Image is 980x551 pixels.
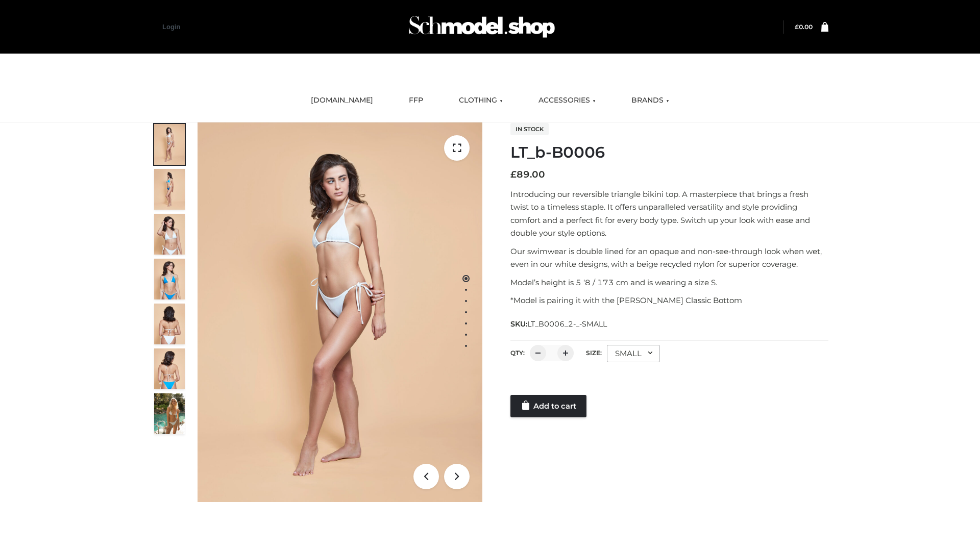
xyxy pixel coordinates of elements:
[401,89,431,112] a: FFP
[510,245,828,271] p: Our swimwear is double lined for an opaque and non-see-through look when wet, even in our white d...
[154,393,185,434] img: Arieltop_CloudNine_AzureSky2.jpg
[527,319,607,329] span: LT_B0006_2-_-SMALL
[510,143,828,162] h1: LT_b-B0006
[405,7,558,47] img: Schmodel Admin 964
[154,259,185,299] img: ArielClassicBikiniTop_CloudNine_AzureSky_OW114ECO_4-scaled.jpg
[510,349,525,357] label: QTY:
[154,348,185,389] img: ArielClassicBikiniTop_CloudNine_AzureSky_OW114ECO_8-scaled.jpg
[531,89,603,112] a: ACCESSORIES
[607,345,660,362] div: SMALL
[198,122,482,502] img: ArielClassicBikiniTop_CloudNine_AzureSky_OW114ECO_1
[510,294,828,307] p: *Model is pairing it with the [PERSON_NAME] Classic Bottom
[162,23,180,31] a: Login
[154,124,185,165] img: ArielClassicBikiniTop_CloudNine_AzureSky_OW114ECO_1-scaled.jpg
[795,23,813,31] bdi: 0.00
[510,123,549,135] span: In stock
[624,89,677,112] a: BRANDS
[510,276,828,289] p: Model’s height is 5 ‘8 / 173 cm and is wearing a size S.
[510,169,545,180] bdi: 89.00
[303,89,381,112] a: [DOMAIN_NAME]
[510,188,828,240] p: Introducing our reversible triangle bikini top. A masterpiece that brings a fresh twist to a time...
[510,395,586,417] a: Add to cart
[154,169,185,210] img: ArielClassicBikiniTop_CloudNine_AzureSky_OW114ECO_2-scaled.jpg
[795,23,799,31] span: £
[154,214,185,255] img: ArielClassicBikiniTop_CloudNine_AzureSky_OW114ECO_3-scaled.jpg
[154,304,185,344] img: ArielClassicBikiniTop_CloudNine_AzureSky_OW114ECO_7-scaled.jpg
[510,318,608,330] span: SKU:
[795,23,813,31] a: £0.00
[586,349,602,357] label: Size:
[451,89,510,112] a: CLOTHING
[510,169,517,180] span: £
